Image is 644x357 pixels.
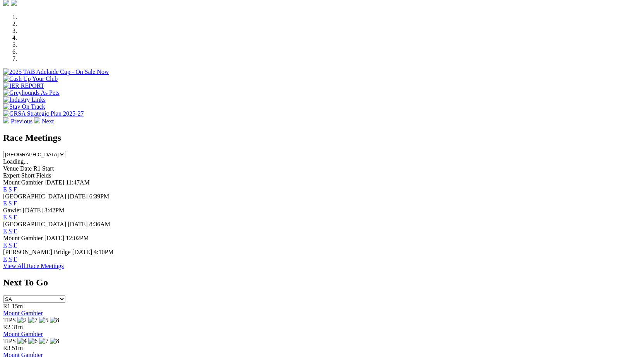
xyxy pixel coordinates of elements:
[3,221,66,227] span: [GEOGRAPHIC_DATA]
[3,207,21,214] span: Gawler
[9,214,12,220] a: S
[36,172,51,179] span: Fields
[14,200,17,207] a: F
[9,228,12,234] a: S
[3,256,7,262] a: E
[3,263,64,269] a: View All Race Meetings
[66,235,89,241] span: 12:02PM
[3,118,34,125] a: Previous
[3,214,7,220] a: E
[3,179,43,186] span: Mount Gambier
[14,214,17,220] a: F
[68,221,88,227] span: [DATE]
[3,249,71,255] span: [PERSON_NAME] Bridge
[3,228,7,234] a: E
[23,207,43,214] span: [DATE]
[3,165,19,172] span: Venue
[20,165,32,172] span: Date
[33,165,54,172] span: R1 Start
[34,117,40,123] img: chevron-right-pager-white.svg
[3,310,43,316] a: Mount Gambier
[9,242,12,248] a: S
[14,242,17,248] a: F
[9,256,12,262] a: S
[9,186,12,193] a: S
[3,172,20,179] span: Expert
[3,338,16,344] span: TIPS
[34,118,54,125] a: Next
[12,324,23,330] span: 31m
[3,158,28,165] span: Loading...
[3,303,10,309] span: R1
[50,338,59,345] img: 8
[14,256,17,262] a: F
[14,228,17,234] a: F
[44,235,65,241] span: [DATE]
[3,117,9,123] img: chevron-left-pager-white.svg
[21,172,35,179] span: Short
[3,277,641,288] h2: Next To Go
[72,249,92,255] span: [DATE]
[3,345,10,351] span: R3
[94,249,114,255] span: 4:10PM
[3,133,641,143] h2: Race Meetings
[3,68,109,75] img: 2025 TAB Adelaide Cup - On Sale Now
[66,179,90,186] span: 11:47AM
[3,103,45,110] img: Stay On Track
[12,303,23,309] span: 15m
[3,200,7,207] a: E
[3,75,58,82] img: Cash Up Your Club
[12,345,23,351] span: 51m
[28,317,38,324] img: 7
[3,331,43,337] a: Mount Gambier
[89,193,109,200] span: 6:39PM
[44,179,65,186] span: [DATE]
[3,186,7,193] a: E
[39,338,48,345] img: 7
[3,96,46,103] img: Industry Links
[11,118,32,125] span: Previous
[3,110,84,117] img: GRSA Strategic Plan 2025-27
[89,221,110,227] span: 8:36AM
[14,186,17,193] a: F
[17,317,27,324] img: 2
[17,338,27,345] img: 4
[42,118,54,125] span: Next
[3,242,7,248] a: E
[9,200,12,207] a: S
[3,317,16,323] span: TIPS
[3,193,66,200] span: [GEOGRAPHIC_DATA]
[3,324,10,330] span: R2
[3,82,44,89] img: IER REPORT
[50,317,59,324] img: 8
[39,317,48,324] img: 5
[28,338,38,345] img: 6
[3,89,60,96] img: Greyhounds As Pets
[44,207,65,214] span: 3:42PM
[3,235,43,241] span: Mount Gambier
[68,193,88,200] span: [DATE]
